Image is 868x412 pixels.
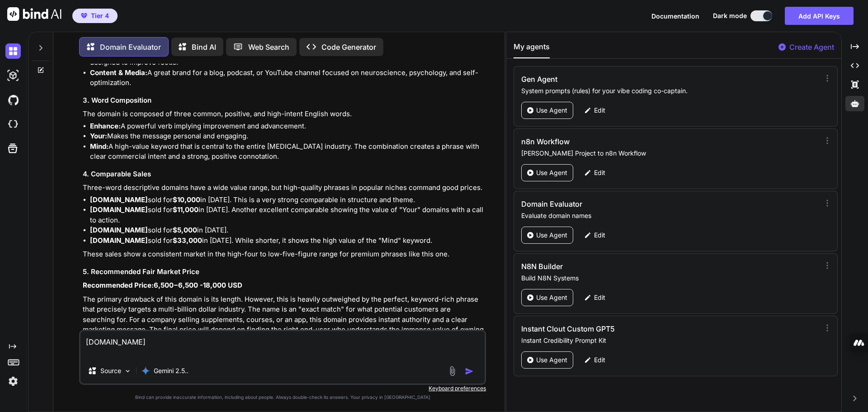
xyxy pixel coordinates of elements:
[521,86,816,95] p: System prompts (rules) for your vibe coding co-captain.
[154,281,158,289] mn: 6
[173,236,202,245] strong: $33,000
[90,226,148,234] strong: [DOMAIN_NAME]
[79,394,486,401] p: Bind can provide inaccurate information, including about people. Always double-check its answers....
[7,7,61,21] img: Bind AI
[90,205,484,225] li: sold for in [DATE]. Another excellent comparable showing the value of "Your" domains with a call ...
[90,142,484,162] li: A high-value keyword that is central to the entire [MEDICAL_DATA] industry. The combination creat...
[5,43,21,59] img: darkChat
[521,136,728,147] h3: n8n Workflow
[90,68,147,77] strong: Content & Media:
[83,95,484,106] h3: 3. Word Composition
[81,13,87,19] img: premium
[90,121,484,132] li: A powerful verb implying improvement and advancement.
[174,281,178,289] mo: −
[90,68,484,88] li: A great brand for a blog, podcast, or YouTube channel focused on neuroscience, psychology, and se...
[124,367,132,375] img: Pick Models
[90,132,107,140] strong: Your:
[90,205,148,214] strong: [DOMAIN_NAME]
[154,366,189,375] p: Gemini 2.5..
[83,109,484,119] p: The domain is composed of three common, positive, and high-intent English words.
[192,42,216,52] p: Bind AI
[158,281,160,289] mo: ,
[521,336,816,345] p: Instant Credibility Prompt Kit
[536,293,567,302] p: Use Agent
[594,293,605,302] p: Edit
[173,226,197,234] strong: $5,000
[594,106,605,115] p: Edit
[514,41,550,58] button: My agents
[594,168,605,177] p: Edit
[536,355,567,365] p: Use Agent
[594,231,605,240] p: Edit
[90,142,108,151] strong: Mind:
[5,374,21,389] img: settings
[536,168,567,177] p: Use Agent
[521,211,816,220] p: Evaluate domain names
[5,68,21,83] img: darkAi-studio
[521,274,816,283] p: Build N8N Systems
[321,42,376,52] p: Code Generator
[594,355,605,365] p: Edit
[160,281,174,289] mn: 500
[5,117,21,132] img: cloudideIcon
[173,205,198,214] strong: $11,000
[83,183,484,193] p: Three-word descriptive domains have a wide value range, but high-quality phrases in popular niche...
[72,9,118,23] button: premiumTier 4
[90,195,484,205] li: sold for in [DATE]. This is a very strong comparable in structure and theme.
[90,195,148,204] strong: [DOMAIN_NAME]
[465,367,474,376] img: icon
[713,11,747,20] span: Dark mode
[651,12,699,20] span: Documentation
[785,7,854,25] button: Add API Keys
[83,267,484,277] h3: 5. Recommended Fair Market Price
[90,236,148,245] strong: [DOMAIN_NAME]
[90,131,484,142] li: Makes the message personal and engaging.
[83,294,484,346] p: The primary drawback of this domain is its length. However, this is heavily outweighed by the per...
[521,149,816,158] p: [PERSON_NAME] Project to n8n Workflow
[90,236,484,246] li: sold for in [DATE]. While shorter, it shows the high value of the "Mind" keyword.
[141,366,150,375] img: Gemini 2.5 Pro
[80,331,485,358] textarea: [DOMAIN_NAME]
[5,92,21,108] img: githubDark
[173,195,200,204] strong: $10,000
[521,74,728,85] h3: Gen Agent
[248,42,289,52] p: Web Search
[83,169,484,180] h3: 4. Comparable Sales
[651,11,699,21] button: Documentation
[178,281,203,289] annotation: 6,500 -
[79,385,486,392] p: Keyboard preferences
[789,42,834,52] p: Create Agent
[100,42,161,52] p: Domain Evaluator
[91,11,109,20] span: Tier 4
[90,225,484,236] li: sold for in [DATE].
[83,249,484,260] p: These sales show a consistent market in the high-four to low-five-figure range for premium phrase...
[521,261,728,272] h3: N8N Builder
[536,106,567,115] p: Use Agent
[83,281,242,289] strong: Recommended Price: 18,000 USD
[447,366,458,376] img: attachment
[521,199,728,209] h3: Domain Evaluator
[90,122,121,130] strong: Enhance:
[100,366,121,375] p: Source
[521,323,728,334] h3: Instant Clout Custom GPT5
[536,231,567,240] p: Use Agent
